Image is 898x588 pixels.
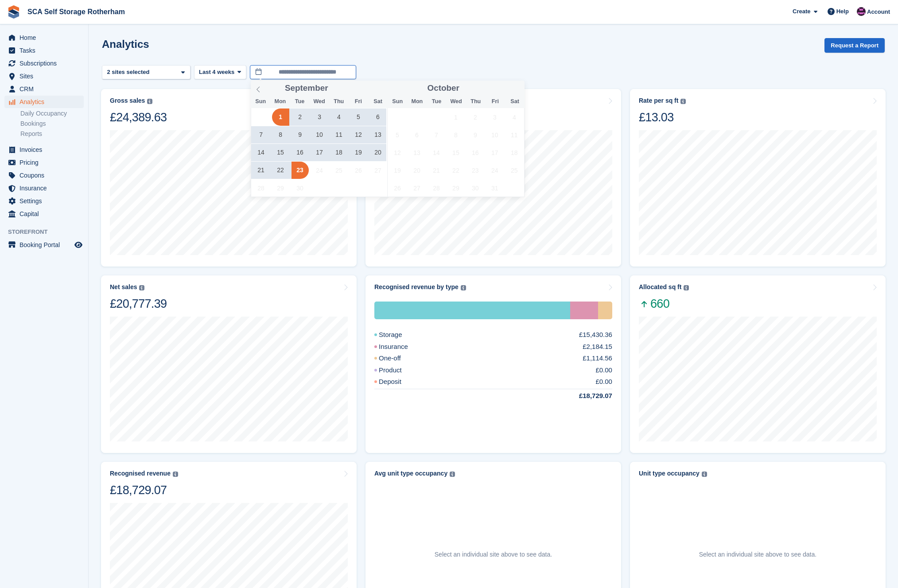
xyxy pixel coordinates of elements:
span: Wed [447,99,466,104]
span: Account [867,8,890,16]
div: 2 sites selected [105,68,153,77]
div: Net sales [110,283,137,291]
span: September 28, 2025 [253,179,270,197]
span: Sat [505,99,525,104]
a: menu [4,96,84,108]
span: October 31, 2025 [486,179,503,197]
a: menu [4,31,84,44]
span: October 8, 2025 [447,126,464,143]
span: Last 4 weeks [199,68,234,77]
div: Insurance [570,302,598,319]
div: £24,389.63 [110,110,167,125]
span: October 6, 2025 [408,126,425,143]
span: September 30, 2025 [292,179,309,197]
span: Tue [290,99,309,104]
p: Select an individual site above to see data. [435,550,552,559]
a: menu [4,57,84,70]
span: September 2, 2025 [292,108,309,126]
div: £1,114.56 [583,353,612,364]
span: Sites [19,70,73,82]
span: October 24, 2025 [486,162,503,179]
span: September 6, 2025 [369,108,386,126]
span: September 11, 2025 [330,126,348,143]
img: icon-info-grey-7440780725fd019a000dd9b08b2336e03edf1995a4989e88bcd33f0948082b44.svg [147,99,152,104]
input: Year [328,84,356,93]
span: October 27, 2025 [408,179,425,197]
span: Mon [270,99,290,104]
span: Sun [251,99,270,104]
span: Capital [19,208,73,220]
span: September 5, 2025 [350,108,367,126]
div: £18,729.07 [110,483,178,498]
span: September 29, 2025 [272,179,289,197]
div: £13.03 [639,110,686,125]
div: £0.00 [595,377,612,387]
span: October 2, 2025 [466,108,484,126]
input: Year [459,84,487,93]
span: September 10, 2025 [311,126,328,143]
a: Preview store [73,240,84,250]
img: icon-info-grey-7440780725fd019a000dd9b08b2336e03edf1995a4989e88bcd33f0948082b44.svg [680,99,686,104]
span: October 19, 2025 [389,162,406,179]
span: October 5, 2025 [389,126,406,143]
span: Create [793,7,810,16]
span: Analytics [19,96,73,108]
span: September 25, 2025 [330,162,348,179]
div: One-off [374,353,422,364]
span: September 4, 2025 [330,108,348,126]
span: Subscriptions [19,57,73,70]
span: October 25, 2025 [505,162,523,179]
a: menu [4,44,84,57]
img: icon-info-grey-7440780725fd019a000dd9b08b2336e03edf1995a4989e88bcd33f0948082b44.svg [684,285,689,290]
a: menu [4,195,84,207]
a: menu [4,70,84,82]
img: icon-info-grey-7440780725fd019a000dd9b08b2336e03edf1995a4989e88bcd33f0948082b44.svg [461,285,466,290]
span: Sat [368,99,388,104]
div: £15,430.36 [579,330,612,340]
span: October 15, 2025 [447,144,464,161]
a: Daily Occupancy [20,109,84,118]
div: Deposit [374,377,423,387]
a: menu [4,208,84,220]
span: October 11, 2025 [505,126,523,143]
span: October 23, 2025 [466,162,484,179]
span: October 28, 2025 [428,179,445,197]
span: Invoices [19,143,73,156]
div: Recognised revenue by type [374,283,459,291]
p: Select an individual site above to see data. [699,550,816,559]
div: £0.00 [595,365,612,375]
span: October 4, 2025 [505,108,523,126]
span: Home [19,31,73,44]
a: menu [4,83,84,95]
span: September 12, 2025 [350,126,367,143]
span: Fri [486,99,505,104]
img: icon-info-grey-7440780725fd019a000dd9b08b2336e03edf1995a4989e88bcd33f0948082b44.svg [450,472,455,477]
a: menu [4,169,84,182]
span: October 26, 2025 [389,179,406,197]
span: October 29, 2025 [447,179,464,197]
span: October 3, 2025 [486,108,503,126]
span: October 10, 2025 [486,126,503,143]
img: icon-info-grey-7440780725fd019a000dd9b08b2336e03edf1995a4989e88bcd33f0948082b44.svg [173,472,178,477]
span: CRM [19,83,73,95]
span: Pricing [19,156,73,169]
span: October 14, 2025 [428,144,445,161]
a: Reports [20,130,84,138]
div: £2,184.15 [583,342,612,352]
span: Thu [329,99,349,104]
span: Insurance [19,182,73,194]
span: September 24, 2025 [311,162,328,179]
span: Wed [310,99,329,104]
div: One-off [598,302,612,319]
span: October 16, 2025 [466,144,484,161]
span: September 8, 2025 [272,126,289,143]
span: September 13, 2025 [369,126,386,143]
img: icon-info-grey-7440780725fd019a000dd9b08b2336e03edf1995a4989e88bcd33f0948082b44.svg [702,472,707,477]
span: October 21, 2025 [428,162,445,179]
span: September 20, 2025 [369,144,386,161]
span: October 17, 2025 [486,144,503,161]
div: Unit type occupancy [639,470,700,477]
span: September 15, 2025 [272,144,289,161]
div: Avg unit type occupancy [374,470,447,477]
span: October 18, 2025 [505,144,523,161]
